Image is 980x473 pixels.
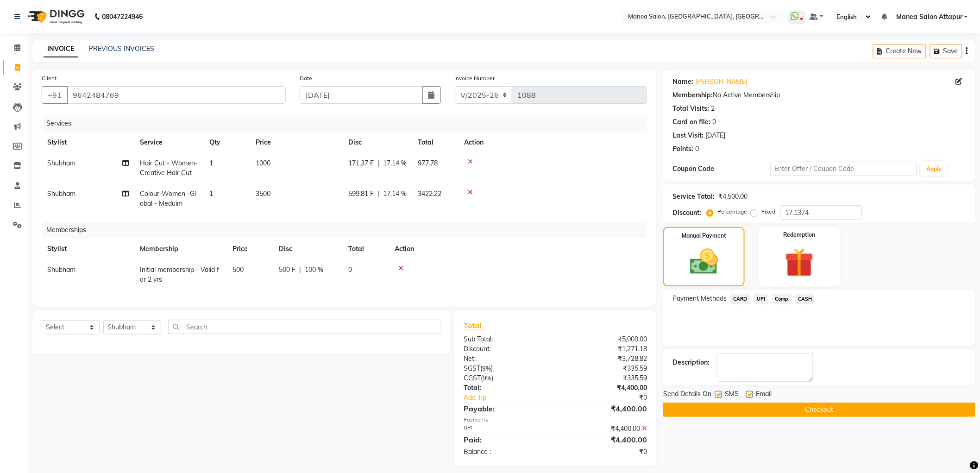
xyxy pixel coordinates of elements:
span: Hair Cut - Women-Creative Hair Cut [140,159,198,177]
span: SGST [464,364,480,372]
div: Payable: [457,403,555,414]
th: Stylist [42,132,134,153]
a: INVOICE [44,41,78,57]
span: Comp [772,294,792,304]
span: Shubham [47,189,75,198]
span: 599.81 F [348,189,374,199]
div: ₹335.59 [555,364,654,373]
th: Qty [204,132,250,153]
input: Enter Offer / Coupon Code [771,162,917,176]
span: CGST [464,374,481,382]
div: ₹0 [555,447,654,457]
div: Discount: [457,344,555,354]
button: Save [930,44,962,58]
span: | [299,265,301,275]
span: SMS [725,389,739,401]
th: Price [250,132,343,153]
div: No Active Membership [672,90,966,100]
th: Service [134,132,204,153]
th: Disc [273,239,343,259]
a: [PERSON_NAME] [695,77,747,87]
label: Manual Payment [682,232,726,240]
span: | [377,158,379,168]
span: 1 [209,159,213,167]
div: ₹4,400.00 [555,424,654,434]
label: Redemption [784,231,816,239]
span: 1 [209,189,213,198]
span: 171.37 F [348,158,374,168]
span: Total [464,321,485,330]
span: 0 [348,265,352,274]
label: Date [300,74,312,82]
div: ₹4,400.00 [555,383,654,393]
span: Send Details On [663,389,711,401]
b: 08047224946 [102,4,143,30]
img: _cash.svg [681,246,727,278]
th: Stylist [42,239,134,259]
div: Payments [464,416,647,424]
th: Membership [134,239,227,259]
div: Services [43,115,654,132]
th: Price [227,239,273,259]
button: Create New [873,44,926,58]
div: ₹4,400.00 [555,434,654,445]
div: Memberships [43,221,654,239]
div: [DATE] [705,131,725,140]
button: Checkout [663,403,975,417]
span: 500 [232,265,244,274]
div: Total: [457,383,555,393]
span: 3500 [256,189,270,198]
th: Total [412,132,459,153]
div: Coupon Code [672,164,770,174]
span: 1000 [256,159,270,167]
img: logo [24,4,87,30]
div: Net: [457,354,555,364]
div: 2 [711,104,715,114]
span: CARD [730,294,750,304]
div: ₹1,271.18 [555,344,654,354]
div: ( ) [457,364,555,373]
div: Service Total: [672,192,715,202]
div: Points: [672,144,693,154]
div: Balance : [457,447,555,457]
img: _gift.svg [776,245,823,281]
span: | [377,189,379,199]
div: Total Visits: [672,104,709,114]
div: ₹3,728.82 [555,354,654,364]
th: Total [343,239,389,259]
div: Card on file: [672,117,710,127]
span: Initial membership - Valid for 2 yrs [140,265,219,284]
div: Discount: [672,208,701,218]
div: 0 [712,117,716,127]
div: UPI [457,424,555,434]
label: Percentage [717,208,747,216]
span: 100 % [305,265,323,275]
span: Email [756,389,772,401]
span: UPI [754,294,768,304]
span: Payment Methods [672,294,727,303]
label: Invoice Number [455,74,495,82]
div: ₹4,400.00 [555,403,654,414]
span: CASH [795,294,815,304]
button: Apply [921,162,947,176]
th: Action [389,239,647,259]
span: Manea Salon Attapur [896,12,962,22]
button: +91 [42,86,68,104]
div: Sub Total: [457,334,555,344]
span: 500 F [279,265,295,275]
input: Search by Name/Mobile/Email/Code [67,86,286,104]
div: ₹5,000.00 [555,334,654,344]
div: Paid: [457,434,555,445]
input: Search [168,320,441,334]
span: 3422.22 [418,189,441,198]
a: PREVIOUS INVOICES [89,44,154,53]
th: Action [459,132,647,153]
span: 17.14 % [383,189,407,199]
div: Last Visit: [672,131,704,140]
th: Disc [343,132,412,153]
div: ₹335.59 [555,373,654,383]
span: 9% [483,374,491,382]
a: Add Tip [457,393,572,403]
div: ₹4,500.00 [718,192,748,202]
span: Shubham [47,159,75,167]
